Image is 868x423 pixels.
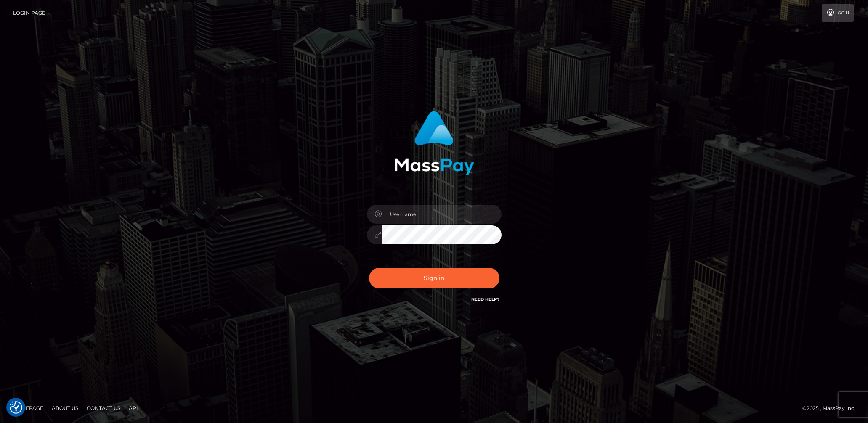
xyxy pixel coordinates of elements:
[48,402,82,415] a: About Us
[10,401,22,414] img: Revisit consent button
[10,401,22,414] button: Consent Preferences
[471,296,499,302] a: Need Help?
[382,205,502,224] input: Username...
[13,4,45,22] a: Login Page
[394,111,474,175] img: MassPay Login
[822,4,854,22] a: Login
[83,402,124,415] a: Contact Us
[125,402,141,415] a: API
[802,404,862,413] div: © 2025 , MassPay Inc.
[369,268,499,288] button: Sign in
[9,402,47,415] a: Homepage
